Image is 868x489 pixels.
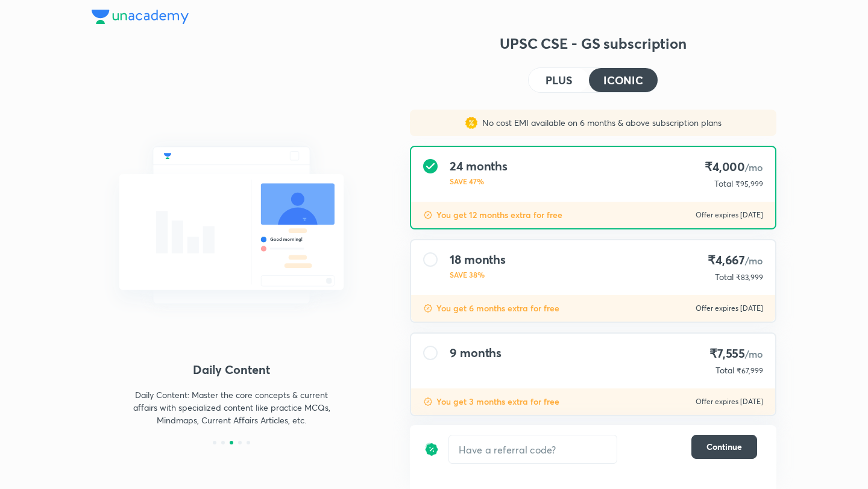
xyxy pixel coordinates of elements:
p: Total [715,364,734,376]
p: To be paid as a one-time payment [400,426,786,435]
img: discount [423,210,433,220]
p: SAVE 47% [450,176,508,187]
img: chat_with_educator_6cb3c64761.svg [92,120,371,330]
span: /mo [745,347,763,360]
h3: UPSC CSE - GS subscription [410,34,776,53]
p: You get 6 months extra for free [436,302,559,314]
p: Offer expires [DATE] [696,397,763,406]
img: discount [423,397,433,406]
h4: ₹4,000 [705,159,763,175]
img: sales discount [465,117,477,129]
h4: 9 months [450,346,502,360]
span: ₹95,999 [735,179,763,188]
span: ₹83,999 [736,273,763,282]
p: Daily Content: Master the core concepts & current affairs with specialized content like practice ... [127,388,336,426]
h4: Daily Content [92,361,371,379]
p: You get 12 months extra for free [436,209,562,221]
img: discount [424,435,439,464]
button: ICONIC [589,68,658,92]
img: discount [423,304,433,313]
h4: ₹7,555 [709,346,763,362]
span: Continue [706,441,742,453]
span: /mo [745,254,763,267]
input: Have a referral code? [449,435,617,464]
button: PLUS [529,68,589,92]
p: No cost EMI available on 6 months & above subscription plans [477,117,722,129]
p: Offer expires [DATE] [696,304,763,313]
span: ₹67,999 [737,366,763,375]
img: Company Logo [92,10,189,24]
span: /mo [745,161,763,173]
p: Total [715,271,734,283]
h4: 24 months [450,159,508,173]
p: Offer expires [DATE] [696,210,763,220]
h4: ICONIC [603,75,643,86]
p: SAVE 38% [450,269,506,280]
p: You get 3 months extra for free [436,396,559,408]
h4: PLUS [546,75,572,86]
h4: 18 months [450,252,506,267]
h4: ₹4,667 [708,252,763,269]
p: Total [714,178,733,190]
button: Continue [691,435,757,459]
